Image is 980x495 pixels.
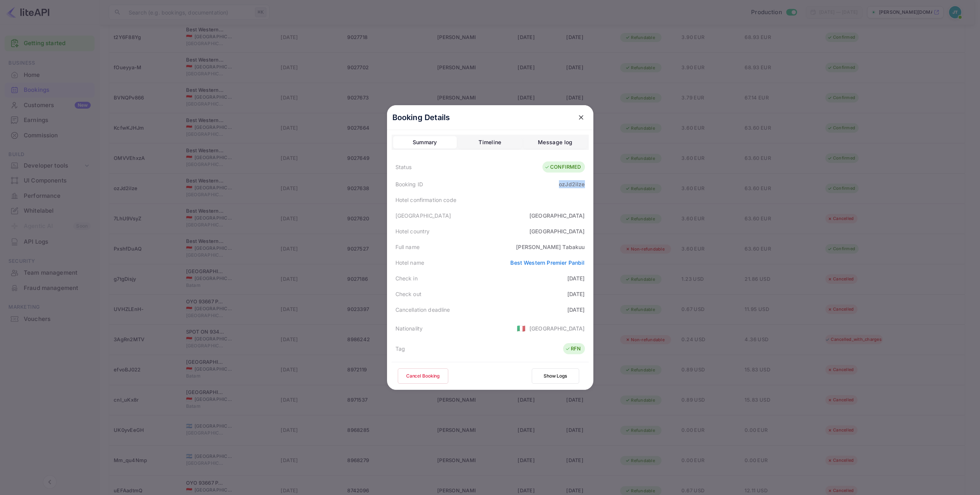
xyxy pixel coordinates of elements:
p: Booking Details [392,112,450,123]
button: Summary [393,136,457,148]
button: Show Logs [532,368,579,384]
div: [GEOGRAPHIC_DATA] [529,227,585,235]
div: Status [395,163,412,171]
div: Check out [395,290,421,298]
div: [GEOGRAPHIC_DATA] [395,212,451,220]
div: RFN [565,345,581,353]
div: Nationality [395,324,423,332]
div: Message log [538,138,572,147]
div: [DATE] [567,290,585,298]
button: Cancel Booking [398,368,448,384]
div: [GEOGRAPHIC_DATA] [529,324,585,332]
div: Check in [395,274,418,282]
div: [DATE] [567,274,585,282]
a: Best Western Premier Panbil [510,259,585,266]
div: Full name [395,243,420,251]
div: [GEOGRAPHIC_DATA] [529,212,585,220]
div: [DATE] [567,306,585,314]
div: CONFIRMED [544,163,581,171]
button: Message log [523,136,587,148]
button: close [574,111,588,124]
span: United States [517,321,526,335]
div: Cancellation deadline [395,306,450,314]
div: Summary [413,138,437,147]
div: Timeline [479,138,501,147]
div: ozJd2iIze [559,180,585,188]
div: Hotel name [395,259,425,267]
div: Booking ID [395,180,423,188]
button: Timeline [458,136,522,148]
div: [PERSON_NAME] Tabakuu [516,243,585,251]
div: Hotel confirmation code [395,196,456,204]
div: Tag [395,345,405,353]
div: Hotel country [395,227,430,235]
